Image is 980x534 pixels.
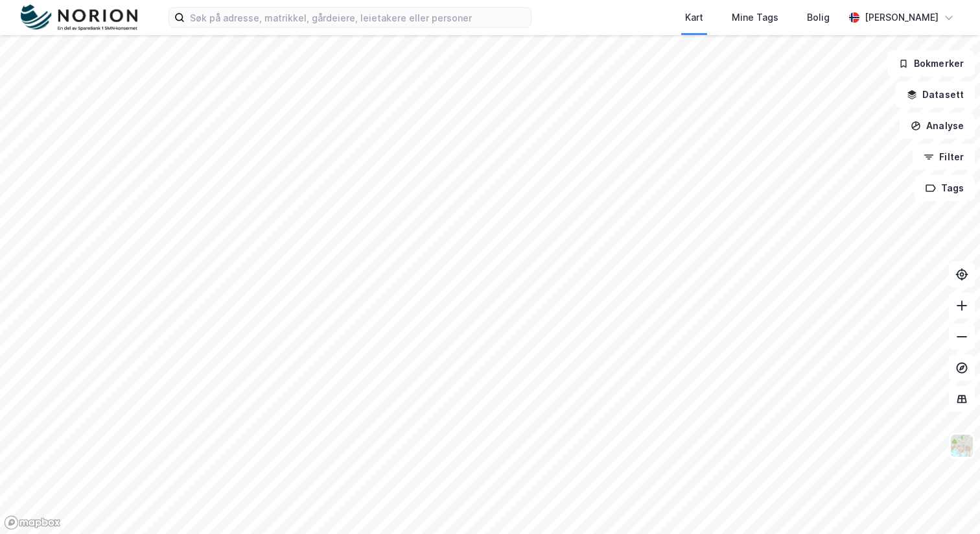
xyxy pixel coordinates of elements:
div: [PERSON_NAME] [865,10,939,25]
div: Mine Tags [732,10,778,25]
div: Kart [685,10,703,25]
input: Søk på adresse, matrikkel, gårdeiere, leietakere eller personer [185,8,531,27]
div: Bolig [807,10,830,25]
img: norion-logo.80e7a08dc31c2e691866.png [21,5,137,31]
